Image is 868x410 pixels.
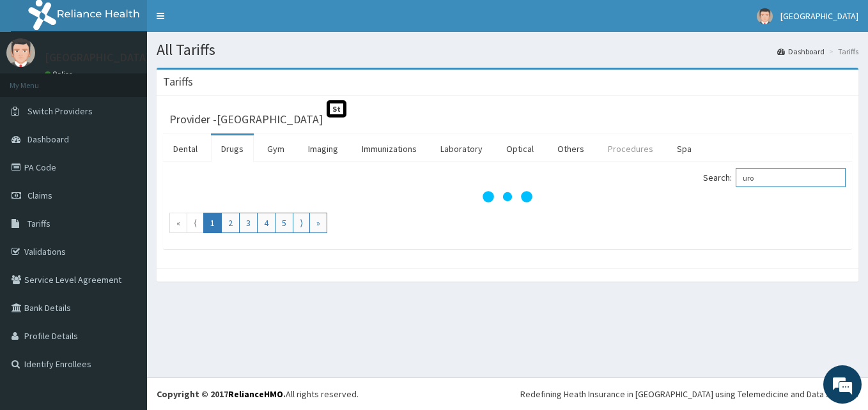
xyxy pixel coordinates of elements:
[163,76,193,87] h3: Tariffs
[703,168,846,187] label: Search:
[520,388,858,400] div: Redefining Heath Insurance in [GEOGRAPHIC_DATA] using Telemedicine and Data Science!
[257,213,275,233] a: Go to page number 4
[163,135,208,162] a: Dental
[239,213,258,233] a: Go to page number 3
[27,190,52,201] span: Claims
[228,388,283,400] a: RelianceHMO
[45,70,75,79] a: Online
[736,168,846,187] input: Search:
[667,135,702,162] a: Spa
[157,42,858,58] h1: All Tariffs
[169,213,187,233] a: Go to first page
[45,52,150,63] p: [GEOGRAPHIC_DATA]
[27,218,50,229] span: Tariffs
[203,213,222,233] a: Go to page number 1
[298,135,348,162] a: Imaging
[257,135,295,162] a: Gym
[275,213,293,233] a: Go to page number 5
[309,213,327,233] a: Go to last page
[757,8,773,24] img: User Image
[187,213,204,233] a: Go to previous page
[780,10,858,22] span: [GEOGRAPHIC_DATA]
[777,46,825,57] a: Dashboard
[27,105,93,117] span: Switch Providers
[327,100,346,118] span: St
[211,135,254,162] a: Drugs
[27,133,69,145] span: Dashboard
[598,135,663,162] a: Procedures
[482,171,533,222] svg: audio-loading
[147,377,868,410] footer: All rights reserved.
[169,114,323,125] h3: Provider - [GEOGRAPHIC_DATA]
[6,38,35,67] img: User Image
[157,388,286,400] strong: Copyright © 2017 .
[430,135,493,162] a: Laboratory
[293,213,310,233] a: Go to next page
[352,135,427,162] a: Immunizations
[547,135,594,162] a: Others
[221,213,240,233] a: Go to page number 2
[826,46,858,57] li: Tariffs
[496,135,544,162] a: Optical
